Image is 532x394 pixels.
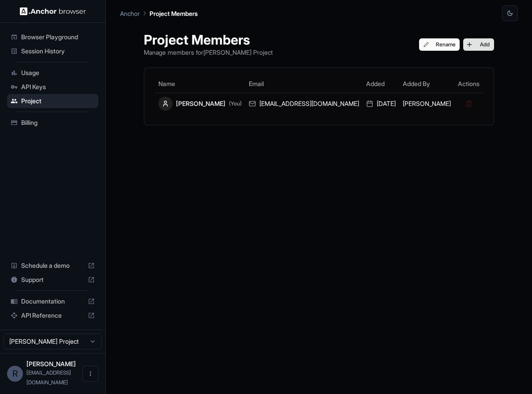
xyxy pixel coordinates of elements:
[7,80,98,94] div: API Keys
[150,9,198,18] p: Project Members
[7,273,98,287] div: Support
[21,297,84,306] span: Documentation
[454,75,483,93] th: Actions
[21,275,84,284] span: Support
[21,311,84,320] span: API Reference
[245,75,363,93] th: Email
[120,8,198,18] nav: breadcrumb
[120,9,140,18] p: Anchor
[249,99,359,108] div: [EMAIL_ADDRESS][DOMAIN_NAME]
[21,97,95,105] span: Project
[7,308,98,323] div: API Reference
[7,294,98,308] div: Documentation
[26,360,76,368] span: Robert Farlow
[7,66,98,80] div: Usage
[7,94,98,108] div: Project
[20,7,86,15] img: Anchor Logo
[7,366,23,382] div: R
[363,75,399,93] th: Added
[21,261,84,270] span: Schedule a demo
[399,93,454,114] td: [PERSON_NAME]
[419,38,460,51] button: Rename
[21,33,95,41] span: Browser Playground
[21,83,95,91] span: API Keys
[399,75,454,93] th: Added By
[155,75,245,93] th: Name
[144,48,273,57] p: Manage members for [PERSON_NAME] Project
[7,30,98,44] div: Browser Playground
[82,366,98,382] button: Open menu
[158,97,242,111] div: [PERSON_NAME]
[229,100,242,107] span: (You)
[26,369,71,386] span: rob@plato.so
[7,259,98,273] div: Schedule a demo
[463,38,494,51] button: Add
[144,32,273,48] h1: Project Members
[21,68,95,77] span: Usage
[366,99,396,108] div: [DATE]
[7,44,98,58] div: Session History
[21,47,95,56] span: Session History
[21,118,95,127] span: Billing
[7,116,98,130] div: Billing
